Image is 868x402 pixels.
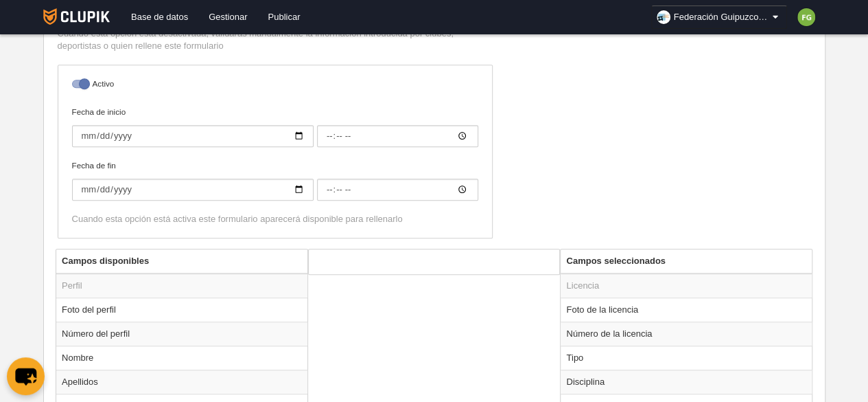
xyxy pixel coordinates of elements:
div: Cuando esta opción está activa este formulario aparecerá disponible para rellenarlo [72,213,478,225]
td: Disciplina [561,370,812,394]
td: Número de la licencia [561,322,812,346]
button: chat-button [7,357,45,395]
td: Nombre [56,346,307,370]
td: Foto de la licencia [561,298,812,322]
td: Número del perfil [56,322,307,346]
img: Clupik [43,8,110,25]
a: Federación Guipuzcoana de Voleibol [651,5,787,29]
th: Campos seleccionados [561,249,812,273]
input: Fecha de fin [72,179,314,201]
td: Foto del perfil [56,298,307,322]
span: Federación Guipuzcoana de Voleibol [674,10,770,24]
img: c2l6ZT0zMHgzMCZmcz05JnRleHQ9RkcmYmc9N2NiMzQy.png [797,8,815,26]
input: Fecha de inicio [317,125,478,147]
img: Oa6jit2xFCnu.30x30.jpg [657,10,670,24]
td: Perfil [56,273,307,298]
th: Campos disponibles [56,249,307,273]
td: Licencia [561,273,812,298]
td: Apellidos [56,370,307,394]
label: Fecha de inicio [72,106,478,147]
p: Cuando esta opción está desactivada, validarás manualmente la información introducida por clubes,... [58,27,493,52]
input: Fecha de inicio [72,125,314,147]
td: Tipo [561,346,812,370]
input: Fecha de fin [317,179,478,201]
label: Activo [72,78,478,93]
label: Fecha de fin [72,159,478,201]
